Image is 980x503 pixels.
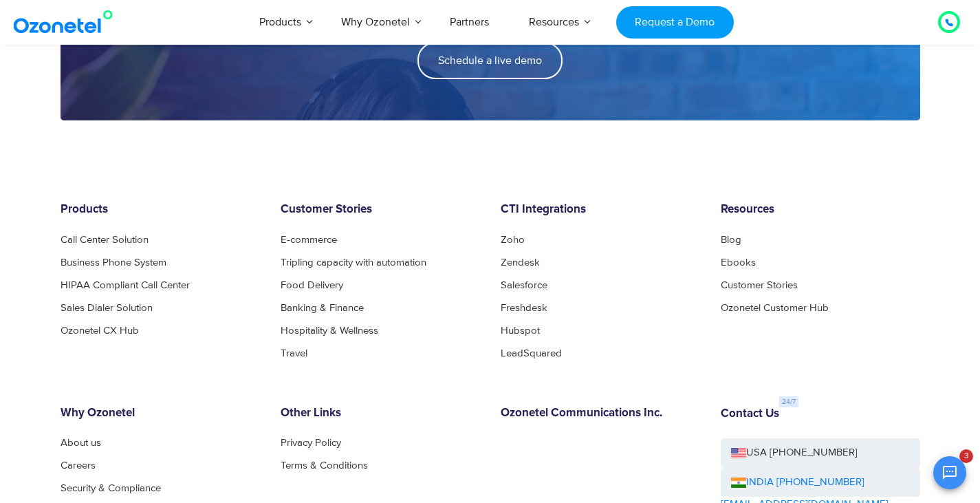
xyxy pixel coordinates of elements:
[61,438,101,448] a: About us
[501,257,540,268] a: Zendesk
[501,303,547,313] a: Freshdesk
[61,280,190,290] a: HIPAA Compliant Call Center
[281,280,343,290] a: Food Delivery
[501,203,700,217] h6: CTI Integrations
[61,460,96,471] a: Careers
[61,325,139,336] a: Ozonetel CX Hub
[281,460,368,471] a: Terms & Conditions
[61,303,153,313] a: Sales Dialer Solution
[933,456,966,489] button: Open chat
[61,407,260,420] h6: Why Ozonetel
[281,203,480,217] h6: Customer Stories
[281,438,341,448] a: Privacy Policy
[721,303,829,313] a: Ozonetel Customer Hub
[61,483,161,493] a: Security & Compliance
[721,438,920,468] a: USA [PHONE_NUMBER]
[281,325,378,336] a: Hospitality & Wellness
[616,6,734,39] a: Request a Demo
[417,42,563,79] a: Schedule a live demo
[501,280,547,290] a: Salesforce
[61,257,166,268] a: Business Phone System
[281,257,426,268] a: Tripling capacity with automation
[281,303,364,313] a: Banking & Finance
[501,407,700,420] h6: Ozonetel Communications Inc.
[281,235,337,245] a: E-commerce
[61,235,149,245] a: Call Center Solution
[281,348,307,358] a: Travel
[61,203,260,217] h6: Products
[501,235,525,245] a: Zoho
[721,235,741,245] a: Blog
[721,257,756,268] a: Ebooks
[281,407,480,420] h6: Other Links
[501,325,540,336] a: Hubspot
[501,348,562,358] a: LeadSquared
[721,203,920,217] h6: Resources
[731,448,746,458] img: us-flag.png
[438,55,542,66] span: Schedule a live demo
[959,449,973,463] span: 3
[721,280,798,290] a: Customer Stories
[721,407,779,421] h6: Contact Us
